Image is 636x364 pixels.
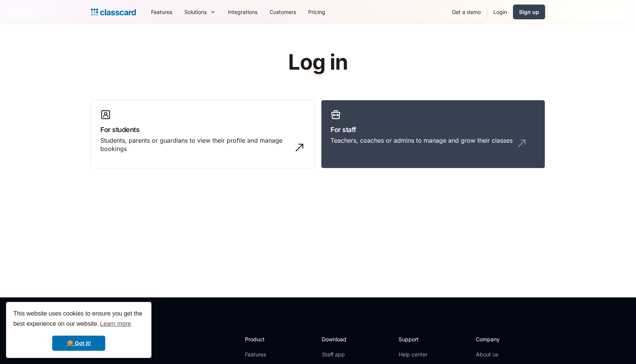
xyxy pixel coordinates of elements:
[399,335,429,343] h2: Support
[302,3,331,20] a: Pricing
[198,51,438,74] h1: Log in
[487,3,513,20] a: Login
[322,351,353,358] a: Staff app
[99,318,132,330] a: learn more about cookies
[13,309,144,330] span: This website uses cookies to ensure you get the best experience on our website.
[399,351,429,358] a: Help center
[184,8,207,16] div: Solutions
[446,3,487,20] a: Get a demo
[100,124,306,135] h3: For students
[513,5,545,19] a: Sign up
[263,3,302,20] a: Customers
[330,124,536,135] h3: For staff
[6,302,151,358] div: cookieconsent
[245,351,285,358] a: Features
[476,335,526,343] h2: Company
[476,351,526,358] a: About us
[330,136,513,145] div: Teachers, coaches or admins to manage and grow their classes
[145,3,178,20] a: Features
[322,335,353,343] h2: Download
[91,7,136,17] a: Logo
[519,8,539,16] div: Sign up
[100,136,290,153] div: Students, parents or guardians to view their profile and manage bookings
[222,3,263,20] a: Integrations
[52,336,105,351] a: dismiss cookie message
[178,3,222,20] div: Solutions
[91,100,315,169] a: For studentsStudents, parents or guardians to view their profile and manage bookings
[321,100,545,169] a: For staffTeachers, coaches or admins to manage and grow their classes
[245,335,285,343] h2: Product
